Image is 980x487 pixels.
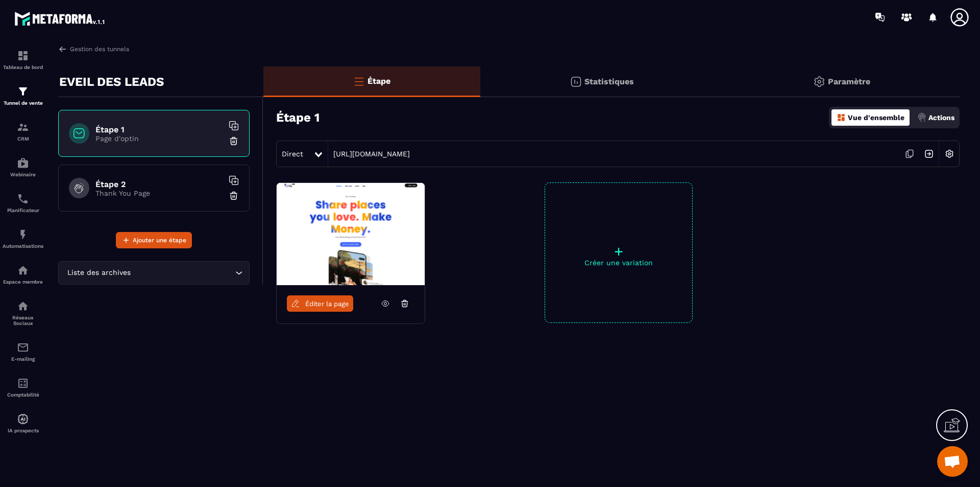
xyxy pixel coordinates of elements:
p: E-mailing [3,356,43,362]
a: schedulerschedulerPlanificateur [3,185,43,221]
p: Réseaux Sociaux [3,315,43,326]
img: setting-w.858f3a88.svg [940,144,959,164]
a: automationsautomationsWebinaire [3,149,43,185]
img: automations [17,413,29,425]
img: automations [17,264,29,276]
img: automations [17,157,29,169]
p: Espace membre [3,279,43,285]
input: Search for option [133,267,233,279]
img: social-network [17,300,29,312]
p: Paramètre [828,77,870,86]
a: social-networksocial-networkRéseaux Sociaux [3,292,43,334]
h6: Étape 2 [95,179,223,189]
img: stats.20deebd0.svg [570,76,582,88]
div: Search for option [58,261,250,285]
span: Direct [282,150,303,158]
img: formation [17,121,29,133]
p: Étape [367,76,390,86]
p: Webinaire [3,172,43,177]
p: Tunnel de vente [3,100,43,106]
img: image [277,183,425,285]
p: Statistiques [584,77,634,86]
h6: Étape 1 [95,125,223,134]
a: formationformationCRM [3,113,43,149]
a: Éditer la page [287,295,353,312]
img: automations [17,228,29,241]
button: Ajouter une étape [116,232,192,248]
a: formationformationTableau de bord [3,42,43,78]
p: EVEIL DES LEADS [59,72,164,92]
p: Comptabilité [3,392,43,398]
h3: Étape 1 [276,110,320,125]
img: trash [229,191,239,201]
img: logo [14,9,106,28]
img: email [17,341,29,354]
p: + [545,244,692,259]
img: setting-gr.5f69749f.svg [813,76,825,88]
img: formation [17,50,29,62]
img: scheduler [17,193,29,205]
a: Gestion des tunnels [58,44,129,54]
span: Éditer la page [305,300,349,308]
img: bars-o.4a397970.svg [353,75,365,87]
a: [URL][DOMAIN_NAME] [328,150,410,158]
img: arrow [58,44,67,54]
p: Planificateur [3,207,43,213]
p: Vue d'ensemble [848,113,904,122]
a: formationformationTunnel de vente [3,78,43,113]
p: Automatisations [3,243,43,249]
span: Liste des archives [65,267,133,279]
img: actions.d6e523a2.png [917,113,926,122]
p: Créer une variation [545,259,692,267]
img: trash [229,136,239,146]
img: arrow-next.bcc2205e.svg [919,144,939,164]
p: Thank You Page [95,189,223,197]
img: dashboard-orange.40269519.svg [837,113,846,122]
img: accountant [17,377,29,389]
p: Actions [928,113,954,122]
p: CRM [3,136,43,142]
a: automationsautomationsEspace membre [3,257,43,292]
p: Page d'optin [95,134,223,143]
span: Ajouter une étape [133,235,186,245]
p: IA prospects [3,428,43,433]
a: emailemailE-mailing [3,334,43,369]
img: formation [17,85,29,98]
a: Ouvrir le chat [937,446,968,477]
a: automationsautomationsAutomatisations [3,221,43,257]
p: Tableau de bord [3,64,43,70]
a: accountantaccountantComptabilité [3,369,43,405]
